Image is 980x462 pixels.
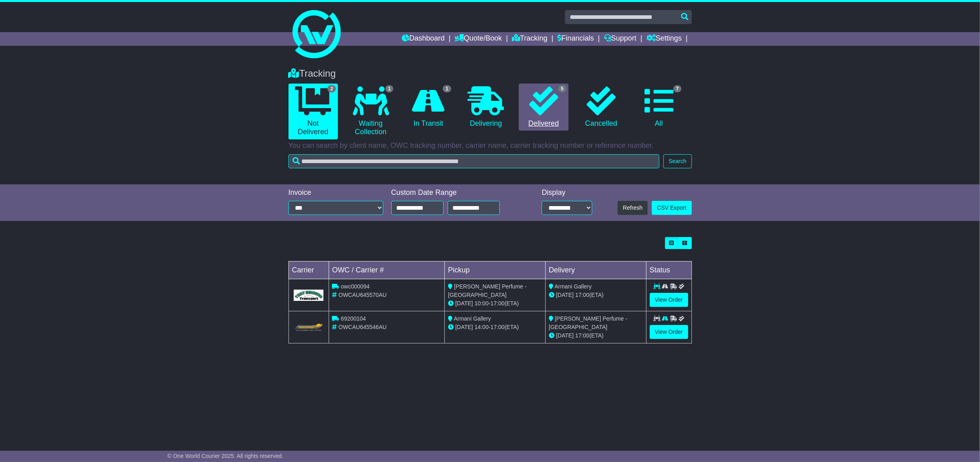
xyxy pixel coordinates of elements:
a: 1 Waiting Collection [346,84,395,139]
span: [PERSON_NAME] Perfume - [GEOGRAPHIC_DATA] [448,283,526,298]
td: Delivery [545,262,646,279]
a: Cancelled [577,84,626,131]
span: [DATE] [556,332,574,339]
div: Invoice [288,188,383,197]
span: [DATE] [455,300,473,307]
span: 17:00 [575,292,589,298]
span: [PERSON_NAME] Perfume - [GEOGRAPHIC_DATA] [549,315,627,330]
div: - (ETA) [448,299,542,308]
a: Financials [557,32,594,46]
a: Quote/Book [454,32,502,46]
button: Search [663,154,692,168]
div: (ETA) [549,291,643,299]
span: 2 [327,85,336,92]
span: 17:00 [491,324,505,330]
span: 10:00 [475,300,489,307]
a: View Order [650,293,688,307]
span: Armani Gallery [554,283,592,290]
a: Tracking [512,32,547,46]
div: Tracking [284,68,696,80]
a: Dashboard [402,32,445,46]
span: owc000094 [341,283,370,290]
span: 7 [673,85,682,92]
td: Status [646,262,692,279]
span: 17:00 [491,300,505,307]
span: 1 [443,85,451,92]
img: GetCarrierServiceLogo [294,323,324,332]
span: Armani Gallery [454,315,491,322]
span: [DATE] [556,292,574,298]
span: [DATE] [455,324,473,330]
span: OWCAU645570AU [338,292,387,298]
span: 14:00 [475,324,489,330]
td: OWC / Carrier # [329,262,445,279]
a: 2 Not Delivered [288,84,338,139]
a: CSV Export [652,201,692,215]
div: - (ETA) [448,323,542,331]
span: OWCAU645546AU [338,324,387,330]
a: 5 Delivered [519,84,568,131]
div: (ETA) [549,331,643,340]
a: Delivering [461,84,511,131]
a: View Order [650,325,688,339]
p: You can search by client name, OWC tracking number, carrier name, carrier tracking number or refe... [288,141,692,150]
a: 1 In Transit [403,84,453,131]
span: © One World Courier 2025. All rights reserved. [168,453,284,459]
button: Refresh [618,201,648,215]
span: 5 [558,85,567,92]
span: 1 [385,85,394,92]
a: 7 All [634,84,683,131]
a: Support [604,32,636,46]
span: 69200104 [341,315,366,322]
div: Custom Date Range [391,188,520,197]
span: 17:00 [575,332,589,339]
td: Carrier [288,262,329,279]
td: Pickup [445,262,546,279]
div: Display [542,188,592,197]
a: Settings [647,32,682,46]
img: GetCarrierServiceLogo [294,290,324,301]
